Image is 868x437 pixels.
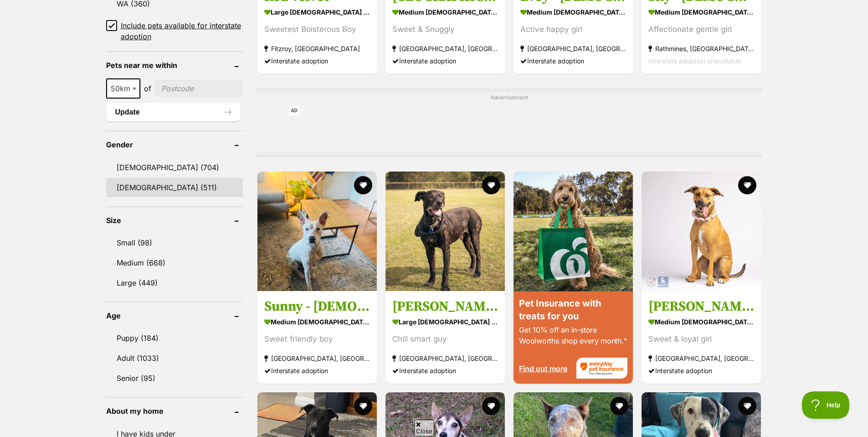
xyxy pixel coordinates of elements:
div: Sweetest Boisterous Boy [264,23,370,36]
strong: medium [DEMOGRAPHIC_DATA] Dog [648,5,754,19]
button: favourite [739,397,757,415]
a: Large (449) [106,273,243,292]
iframe: Help Scout Beacon - Open [802,391,850,419]
button: favourite [354,176,372,194]
a: Sunny - [DEMOGRAPHIC_DATA] Cattle Dog X medium [DEMOGRAPHIC_DATA] Dog Sweet friendly boy [GEOGRAP... [257,291,377,384]
img: Sunny - 1 Year Old Cattle Dog X - Australian Cattle Dog [257,172,377,291]
header: Gender [106,140,243,149]
strong: [GEOGRAPHIC_DATA], [GEOGRAPHIC_DATA] [648,352,754,364]
strong: Rathmines, [GEOGRAPHIC_DATA] [648,42,754,55]
a: Puppy (184) [106,328,243,348]
div: Interstate adoption [264,55,370,67]
a: Small (98) [106,233,243,252]
strong: medium [DEMOGRAPHIC_DATA] Dog [648,315,754,328]
strong: large [DEMOGRAPHIC_DATA] Dog [264,5,370,19]
strong: [GEOGRAPHIC_DATA], [GEOGRAPHIC_DATA] [392,352,498,364]
a: [DEMOGRAPHIC_DATA] (704) [106,158,243,177]
a: [PERSON_NAME] - [DEMOGRAPHIC_DATA] Bullmastiff large [DEMOGRAPHIC_DATA] Dog Chill smart guy [GEOG... [385,291,505,384]
strong: Fitzroy, [GEOGRAPHIC_DATA] [264,42,370,55]
strong: large [DEMOGRAPHIC_DATA] Dog [392,315,498,328]
a: Include pets available for interstate adoption [106,20,243,42]
h3: [PERSON_NAME] - 1.[DEMOGRAPHIC_DATA] Mixed Breed [648,298,754,315]
a: [DEMOGRAPHIC_DATA] (511) [106,178,243,197]
button: Update [106,103,241,121]
strong: medium [DEMOGRAPHIC_DATA] Dog [520,5,626,19]
header: Size [106,216,243,224]
img: Rosie - 1.5 Year Old Mixed Breed - German Shepherd Dog [642,172,761,291]
div: Interstate adoption [392,55,498,67]
strong: [GEOGRAPHIC_DATA], [GEOGRAPHIC_DATA] [392,42,498,55]
div: Interstate adoption [392,364,498,377]
span: 50km [106,78,140,99]
span: Close [414,420,434,436]
span: AD [288,105,300,116]
div: Chill smart guy [392,333,498,345]
button: favourite [354,397,372,415]
button: favourite [482,176,500,194]
button: favourite [739,176,757,194]
div: Sweet & Snuggly [392,23,498,36]
button: favourite [610,397,628,415]
img: Chuck - 10 Year Old Bullmastiff - Bullmastiff Dog [385,172,505,291]
div: Sweet & loyal girl [648,333,754,345]
button: favourite [482,397,500,415]
input: postcode [155,80,243,97]
div: Affectionate gentle girl [648,23,754,36]
span: Include pets available for interstate adoption [121,20,243,42]
div: Interstate adoption [264,364,370,377]
header: Age [106,312,243,320]
a: Medium (668) [106,253,243,272]
h3: [PERSON_NAME] - [DEMOGRAPHIC_DATA] Bullmastiff [392,298,498,315]
strong: medium [DEMOGRAPHIC_DATA] Dog [264,315,370,328]
strong: medium [DEMOGRAPHIC_DATA] Dog [392,5,498,19]
a: Adult (1033) [106,349,243,368]
span: Interstate adoption unavailable [648,57,741,65]
header: Pets near me within [106,61,243,69]
span: of [144,83,151,94]
header: About my home [106,407,243,415]
h3: Sunny - [DEMOGRAPHIC_DATA] Cattle Dog X [264,298,370,315]
strong: [GEOGRAPHIC_DATA], [GEOGRAPHIC_DATA] [264,352,370,364]
a: [PERSON_NAME] - 1.[DEMOGRAPHIC_DATA] Mixed Breed medium [DEMOGRAPHIC_DATA] Dog Sweet & loyal girl... [642,291,761,384]
div: Interstate adoption [520,55,626,67]
div: Interstate adoption [648,364,754,377]
div: Advertisement [257,88,762,157]
a: Senior (95) [106,369,243,388]
div: Active happy girl [520,23,626,36]
div: Sweet friendly boy [264,333,370,345]
strong: [GEOGRAPHIC_DATA], [GEOGRAPHIC_DATA] [520,42,626,55]
span: 50km [107,82,139,95]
